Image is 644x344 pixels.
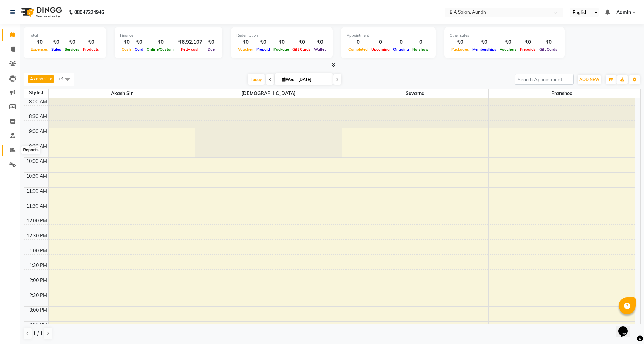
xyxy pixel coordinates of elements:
[28,113,48,120] div: 8:30 AM
[28,262,48,269] div: 1:30 PM
[24,89,48,96] div: Stylist
[391,47,411,52] span: Ongoing
[28,128,48,135] div: 9:00 AM
[28,292,48,299] div: 2:30 PM
[450,33,559,38] div: Other sales
[63,47,81,52] span: Services
[518,47,538,52] span: Prepaids
[280,77,296,82] span: Wed
[25,173,48,180] div: 10:30 AM
[25,202,48,210] div: 11:30 AM
[248,74,265,85] span: Today
[291,47,312,52] span: Gift Cards
[312,38,327,46] div: ₹0
[133,38,145,46] div: ₹0
[50,38,63,46] div: ₹0
[120,47,133,52] span: Cash
[28,277,48,284] div: 2:00 PM
[58,76,69,81] span: +4
[28,143,48,150] div: 9:30 AM
[25,217,48,224] div: 12:00 PM
[450,47,471,52] span: Packages
[195,89,342,98] span: [DEMOGRAPHIC_DATA]
[347,33,430,38] div: Appointment
[29,38,50,46] div: ₹0
[206,47,216,52] span: Due
[133,47,145,52] span: Card
[312,47,327,52] span: Wallet
[74,3,104,22] b: 08047224946
[391,38,411,46] div: 0
[145,38,175,46] div: ₹0
[205,38,217,46] div: ₹0
[579,77,599,82] span: ADD NEW
[29,33,101,38] div: Total
[538,47,559,52] span: Gift Cards
[498,47,518,52] span: Vouchers
[29,47,50,52] span: Expenses
[272,47,291,52] span: Package
[369,47,391,52] span: Upcoming
[616,9,631,16] span: Admin
[578,75,601,84] button: ADD NEW
[342,89,488,98] span: Suvarna
[120,33,217,38] div: Finance
[145,47,175,52] span: Online/Custom
[296,74,330,85] input: 2025-09-03
[489,89,636,98] span: pranshoo
[538,38,559,46] div: ₹0
[471,47,498,52] span: Memberships
[25,232,48,239] div: 12:30 PM
[347,47,369,52] span: Completed
[450,38,471,46] div: ₹0
[28,322,48,329] div: 3:30 PM
[28,247,48,254] div: 1:00 PM
[272,38,291,46] div: ₹0
[291,38,312,46] div: ₹0
[25,158,48,165] div: 10:00 AM
[17,3,64,22] img: logo
[236,47,255,52] span: Voucher
[411,47,430,52] span: No show
[33,330,43,337] span: 1 / 1
[50,47,63,52] span: Sales
[25,188,48,195] div: 11:00 AM
[30,76,49,81] span: Akash sir
[236,38,255,46] div: ₹0
[179,47,201,52] span: Petty cash
[21,146,40,154] div: Reports
[518,38,538,46] div: ₹0
[515,74,574,85] input: Search Appointment
[28,98,48,105] div: 8:00 AM
[175,38,205,46] div: ₹6,92,107
[120,38,133,46] div: ₹0
[255,47,272,52] span: Prepaid
[49,76,52,81] a: x
[81,47,101,52] span: Products
[81,38,101,46] div: ₹0
[369,38,391,46] div: 0
[63,38,81,46] div: ₹0
[28,307,48,314] div: 3:00 PM
[347,38,369,46] div: 0
[498,38,518,46] div: ₹0
[255,38,272,46] div: ₹0
[471,38,498,46] div: ₹0
[236,33,327,38] div: Redemption
[616,317,637,337] iframe: chat widget
[49,89,195,98] span: Akash sir
[411,38,430,46] div: 0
